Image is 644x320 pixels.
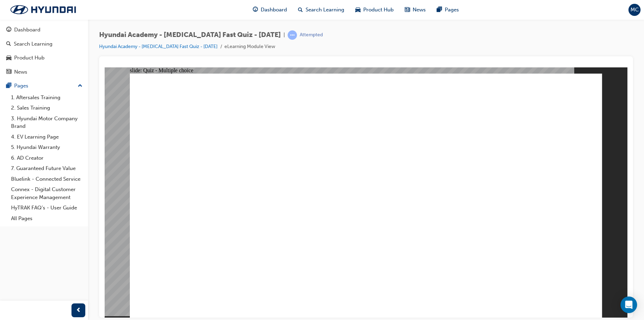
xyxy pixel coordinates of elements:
a: 1. Aftersales Training [8,92,85,103]
div: Dashboard [14,26,40,34]
button: DashboardSearch LearningProduct HubNews [3,22,85,79]
span: search-icon [298,6,303,14]
a: HyTRAK FAQ's - User Guide [8,203,85,213]
button: Pages [3,79,85,92]
span: prev-icon [76,306,81,315]
div: Open Intercom Messenger [621,297,637,313]
a: 2. Sales Training [8,103,85,113]
a: Dashboard [3,23,85,36]
span: news-icon [405,6,410,14]
span: Search Learning [306,6,344,14]
a: car-iconProduct Hub [350,3,399,17]
span: news-icon [6,69,11,75]
span: Hyundai Academy - [MEDICAL_DATA] Fast Quiz - [DATE] [99,31,281,39]
a: pages-iconPages [431,3,464,17]
a: news-iconNews [399,3,431,17]
span: up-icon [78,82,83,91]
a: All Pages [8,213,85,224]
a: Connex - Digital Customer Experience Management [8,184,85,203]
span: MC [631,6,639,14]
span: car-icon [6,55,11,61]
a: News [3,66,85,78]
span: Pages [445,6,459,14]
span: car-icon [355,6,361,14]
a: 7. Guaranteed Future Value [8,163,85,174]
a: guage-iconDashboard [247,3,292,17]
a: search-iconSearch Learning [292,3,350,17]
div: Pages [14,82,28,90]
a: Hyundai Academy - [MEDICAL_DATA] Fast Quiz - [DATE] [99,44,218,49]
span: guage-icon [253,6,258,14]
div: Attempted [300,32,323,38]
span: pages-icon [6,83,11,89]
div: Product Hub [14,54,45,62]
span: | [283,31,285,39]
a: Product Hub [3,51,85,64]
span: guage-icon [6,27,11,33]
span: Dashboard [261,6,287,14]
a: 4. EV Learning Page [8,132,85,142]
span: News [413,6,426,14]
img: Trak [3,2,83,17]
div: News [14,68,27,76]
a: Bluelink - Connected Service [8,174,85,185]
span: pages-icon [437,6,442,14]
span: search-icon [6,41,11,47]
div: Search Learning [14,40,52,48]
span: learningRecordVerb_ATTEMPT-icon [288,30,297,40]
a: 3. Hyundai Motor Company Brand [8,113,85,132]
a: 5. Hyundai Warranty [8,142,85,153]
a: Search Learning [3,38,85,50]
a: 6. AD Creator [8,153,85,163]
span: Product Hub [363,6,394,14]
button: MC [628,4,641,16]
li: eLearning Module View [224,43,275,51]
